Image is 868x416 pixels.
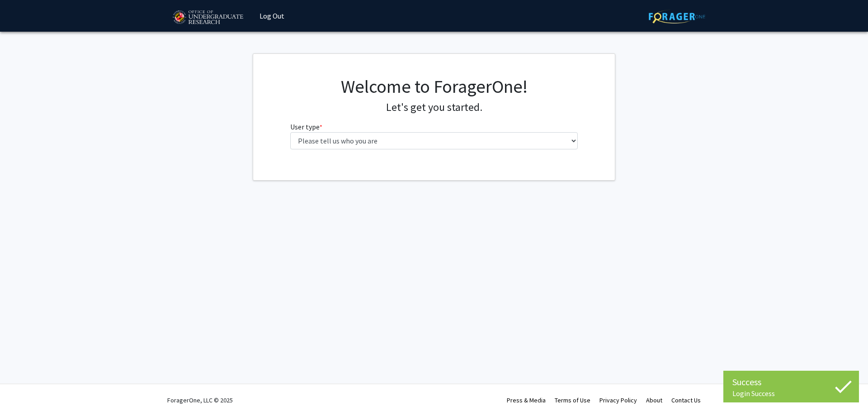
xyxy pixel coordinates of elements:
a: About [646,396,662,404]
div: Success [732,375,850,389]
a: Terms of Use [555,396,590,404]
h1: Welcome to ForagerOne! [290,76,578,97]
a: Press & Media [507,396,546,404]
h4: Let's get you started. [290,101,578,114]
img: University of Maryland Logo [170,6,246,29]
img: ForagerOne Logo [649,10,705,24]
div: Login Success [732,389,850,398]
a: Privacy Policy [599,396,637,404]
label: User type [290,121,322,132]
a: Contact Us [671,396,701,404]
div: ForagerOne, LLC © 2025 [167,384,233,416]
